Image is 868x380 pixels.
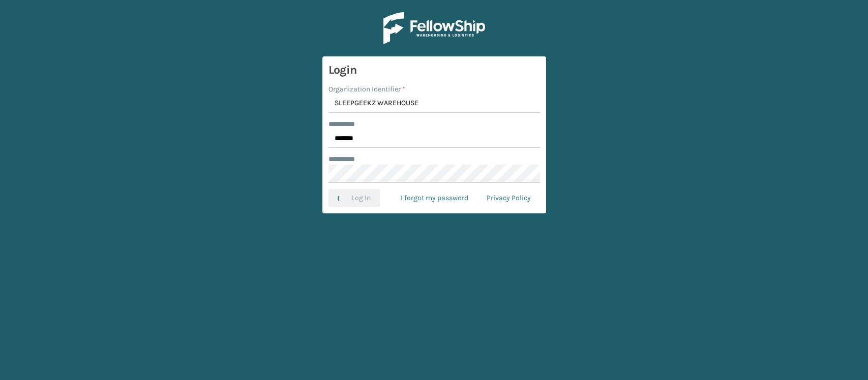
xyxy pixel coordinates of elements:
img: Logo [383,12,485,44]
a: Privacy Policy [477,189,540,207]
label: Organization Identifier [328,84,405,94]
a: I forgot my password [392,189,477,207]
button: Log In [328,189,380,207]
h3: Login [328,62,540,78]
